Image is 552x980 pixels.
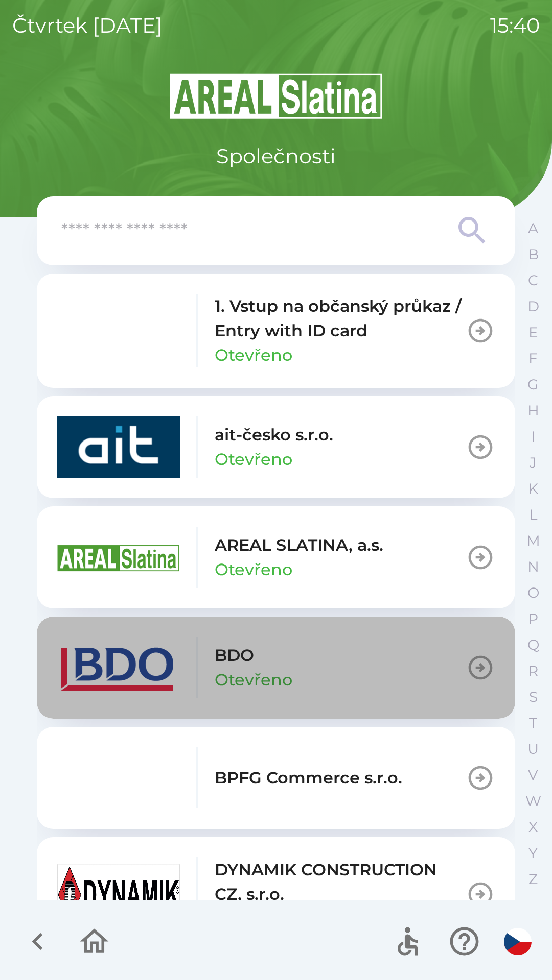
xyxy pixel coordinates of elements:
p: S [529,688,538,706]
p: BDO [215,643,254,668]
button: Z [520,866,546,892]
p: DYNAMIK CONSTRUCTION CZ, s.r.o. [215,857,466,906]
p: L [529,506,537,524]
button: K [520,476,546,502]
p: V [528,766,538,784]
img: cs flag [504,928,532,955]
img: f3b1b367-54a7-43c8-9d7e-84e812667233.png [57,747,180,808]
button: DYNAMIK CONSTRUCTION CZ, s.r.o.Otevřeno [37,837,515,951]
p: P [528,610,538,628]
button: J [520,450,546,476]
p: AREAL SLATINA, a.s. [215,533,383,557]
img: ae7449ef-04f1-48ed-85b5-e61960c78b50.png [57,637,180,698]
p: O [527,584,539,602]
p: C [528,272,538,289]
p: Společnosti [216,141,336,171]
p: Q [527,636,539,654]
img: 93ea42ec-2d1b-4d6e-8f8a-bdbb4610bcc3.png [57,300,180,361]
p: Otevřeno [215,343,292,367]
p: E [528,324,538,341]
button: 1. Vstup na občanský průkaz / Entry with ID cardOtevřeno [37,274,515,388]
button: C [520,267,546,293]
button: D [520,293,546,320]
p: I [531,428,535,446]
button: O [520,580,546,606]
p: ait-česko s.r.o. [215,423,333,447]
p: B [528,246,539,263]
p: X [528,818,538,836]
p: 1. Vstup na občanský průkaz / Entry with ID card [215,294,466,343]
button: E [520,320,546,346]
button: A [520,215,546,241]
button: M [520,528,546,554]
button: BPFG Commerce s.r.o. [37,727,515,829]
p: R [528,662,538,680]
button: S [520,684,546,710]
p: W [525,792,541,810]
img: aad3f322-fb90-43a2-be23-5ead3ef36ce5.png [57,527,180,588]
p: BPFG Commerce s.r.o. [215,766,402,790]
p: Otevřeno [215,557,292,582]
button: R [520,658,546,684]
p: D [527,298,539,315]
button: X [520,814,546,840]
button: U [520,736,546,762]
button: F [520,346,546,372]
button: V [520,762,546,788]
img: Logo [37,71,515,120]
p: U [527,740,539,758]
p: J [530,454,537,472]
p: 15:40 [490,10,540,41]
button: T [520,710,546,736]
button: H [520,398,546,424]
p: A [528,219,538,237]
button: Q [520,632,546,658]
button: ait-česko s.r.o.Otevřeno [37,396,515,498]
p: N [527,558,539,576]
p: G [527,376,539,394]
button: G [520,372,546,398]
button: AREAL SLATINA, a.s.Otevřeno [37,506,515,608]
button: I [520,424,546,450]
p: F [528,350,538,367]
button: BDOOtevřeno [37,617,515,719]
p: Z [528,870,538,888]
p: Otevřeno [215,447,292,472]
button: W [520,788,546,814]
p: čtvrtek [DATE] [12,10,163,41]
img: 9aa1c191-0426-4a03-845b-4981a011e109.jpeg [57,864,180,925]
img: 40b5cfbb-27b1-4737-80dc-99d800fbabba.png [57,416,180,478]
button: Y [520,840,546,866]
button: P [520,606,546,632]
p: Otevřeno [215,668,292,692]
button: L [520,502,546,528]
p: Y [528,844,538,862]
button: B [520,241,546,267]
p: M [526,532,540,550]
p: H [527,402,539,420]
p: K [528,480,538,498]
button: N [520,554,546,580]
p: T [529,714,537,732]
